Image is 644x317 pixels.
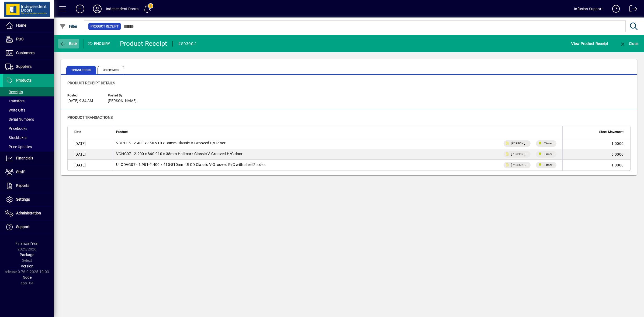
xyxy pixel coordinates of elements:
span: Financial Year [15,241,39,246]
span: Timaru [536,151,556,158]
span: Timaru [544,141,554,146]
div: Independent Doors [106,5,139,13]
span: Transfers [5,99,25,103]
div: #89390-1 [178,40,197,48]
span: Support [16,225,30,229]
a: Transfers [3,96,54,106]
td: 1.0000 [562,138,630,149]
span: POS [16,37,23,41]
span: Product Receipt Details [67,81,115,85]
span: Financials [16,156,33,160]
a: Knowledge Base [608,1,620,19]
div: Infusion Support [574,5,603,13]
a: Logout [625,1,637,19]
span: Serial Numbers [5,117,34,121]
span: View Product Receipt [571,39,608,48]
span: Posted By [108,94,140,97]
span: Version [21,264,33,268]
span: Product [116,129,128,135]
td: [DATE] [68,149,113,160]
a: Price Updates [3,142,54,151]
span: Receipts [5,90,23,94]
span: Product transactions [67,115,113,120]
button: Back [58,39,79,48]
span: Product Receipt [91,24,119,29]
span: Write Offs [5,108,25,112]
a: Serial Numbers [3,115,54,124]
a: Home [3,19,54,32]
td: 6.0000 [562,149,630,160]
a: POS [3,33,54,46]
span: [PERSON_NAME] [511,152,529,157]
td: 1.0000 [562,160,630,170]
button: Filter [58,22,79,31]
span: Timaru [544,152,554,157]
td: [DATE] [68,138,113,149]
div: VGHC07 - 2.200 x 860-910 x 38mm Hallmark Classic V-Grooved H/C door [116,151,243,158]
span: Products [16,78,32,82]
div: ULCDVG07 - 1.981-2.400 x 410-810mm ULCD Classic V-Grooved P/C with steel 2 sides [116,162,265,168]
span: Posted [67,94,100,97]
span: Pricebooks [5,126,27,131]
a: Administration [3,207,54,220]
span: Date [74,129,81,135]
span: References [98,66,124,74]
span: [PERSON_NAME] [511,141,529,146]
span: Administration [16,211,41,215]
span: [DATE] 9:34 AM [67,99,93,103]
span: Node [23,275,32,280]
a: Settings [3,193,54,206]
div: VGPC06 - 2.400 x 860-910 x 38mm Classic V-Grooved P/C door [116,140,226,147]
span: Suppliers [16,64,32,69]
button: Profile [89,4,106,14]
span: Stock Movement [599,129,624,135]
span: Back [60,41,78,46]
span: Price Updates [5,145,32,149]
span: Timaru [536,162,556,168]
app-page-header-button: Close enquiry [614,39,644,48]
span: Home [16,23,26,27]
a: Pricebooks [3,124,54,133]
span: Stocktakes [5,135,27,140]
span: Reports [16,183,29,188]
button: Add [71,4,89,14]
span: Staff [16,170,25,174]
a: Write Offs [3,106,54,115]
span: Transactions [66,66,96,74]
a: Suppliers [3,60,54,74]
div: Product Receipt [120,39,167,48]
app-page-header-button: Back [54,39,84,48]
span: Package [20,253,34,257]
a: Stocktakes [3,133,54,142]
a: Staff [3,165,54,179]
span: Customers [16,51,34,55]
div: Enquiry [84,39,116,48]
td: [DATE] [68,160,113,170]
button: Close [618,39,640,48]
span: [PERSON_NAME] [108,99,137,103]
span: Filter [60,24,78,29]
button: View Product Receipt [570,39,610,48]
span: Settings [16,197,30,201]
a: Reports [3,179,54,193]
span: [PERSON_NAME] [511,162,529,168]
span: Timaru [536,140,556,147]
span: Close [619,41,638,46]
a: Support [3,220,54,234]
a: Customers [3,46,54,60]
a: Financials [3,152,54,165]
span: Timaru [544,162,554,168]
a: Receipts [3,87,54,96]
